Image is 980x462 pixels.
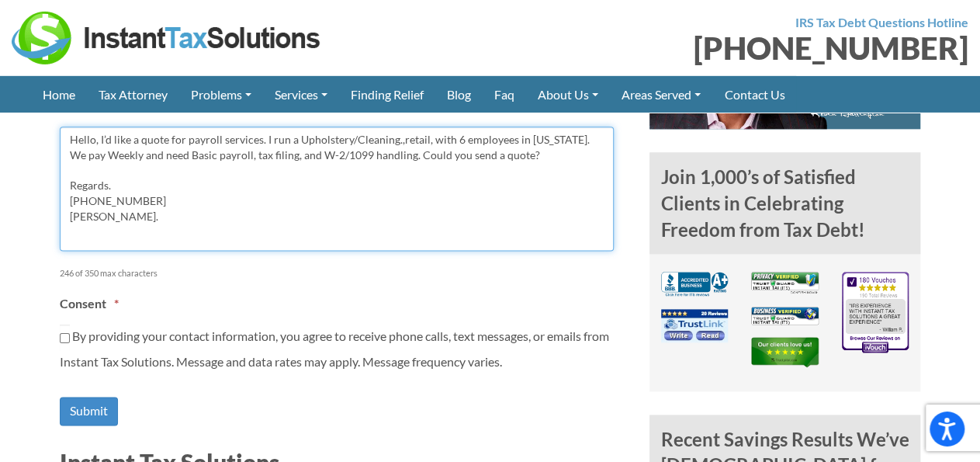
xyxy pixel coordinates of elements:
[661,309,729,342] img: TrustLink
[87,76,179,113] a: Tax Attorney
[751,272,819,294] img: Privacy Verified
[842,272,909,353] img: iVouch Reviews
[60,296,119,312] label: Consent
[751,349,819,363] a: TrustPilot
[179,76,263,113] a: Problems
[12,12,322,64] img: Instant Tax Solutions Logo
[60,254,570,281] div: 246 of 350 max characters
[60,397,118,426] input: Submit
[795,15,968,30] strong: IRS Tax Debt Questions Hotline
[31,76,87,113] a: Home
[712,76,796,113] a: Contact Us
[661,272,729,296] img: BBB A+
[263,76,339,113] a: Services
[526,76,610,113] a: About Us
[751,312,819,327] a: Business Verified
[751,307,819,325] img: Business Verified
[339,76,435,113] a: Finding Relief
[435,76,483,113] a: Blog
[483,76,526,113] a: Faq
[610,76,712,113] a: Areas Served
[649,152,921,254] h4: Join 1,000’s of Satisfied Clients in Celebrating Freedom from Tax Debt!
[751,280,819,294] a: Privacy Verified
[502,33,969,64] div: [PHONE_NUMBER]
[751,337,819,367] img: TrustPilot
[12,29,322,43] a: Instant Tax Solutions Logo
